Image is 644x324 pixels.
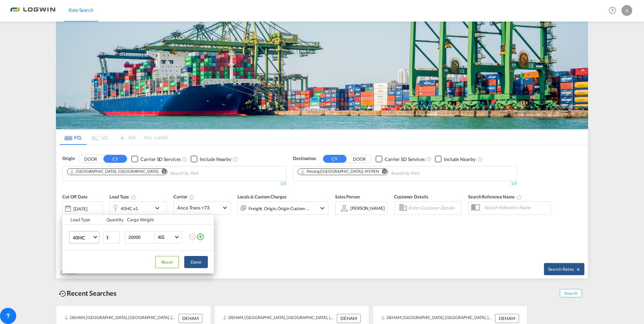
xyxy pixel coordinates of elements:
md-select: Choose: 40HC [69,231,99,244]
div: KG [158,234,164,240]
button: Done [184,256,208,268]
span: 40HC [73,234,92,241]
button: Reset [155,256,179,268]
th: Load Type [62,215,102,225]
th: Quantity [102,215,123,225]
md-icon: icon-minus-circle-outline [188,233,196,241]
md-icon: icon-plus-circle-outline [196,233,204,241]
input: Enter Weight [128,232,155,243]
div: Cargo Weight [127,217,184,223]
input: Qty [103,231,120,244]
